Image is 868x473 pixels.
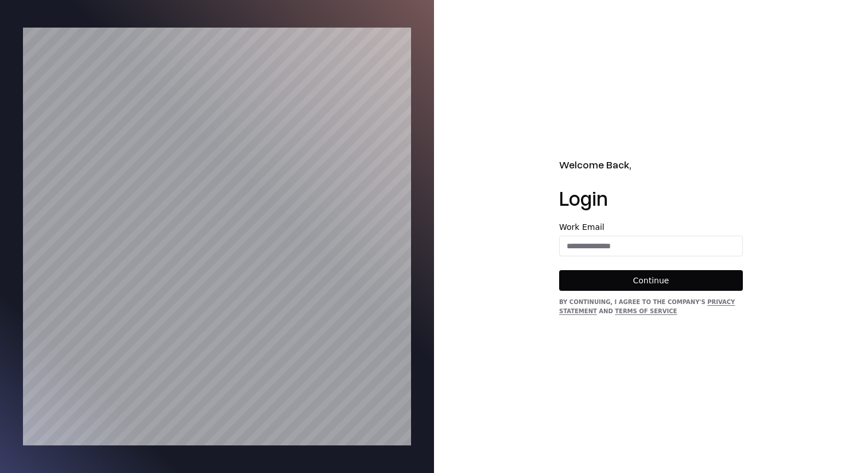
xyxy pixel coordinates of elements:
a: Terms of Service [615,308,677,314]
h2: Welcome Back, [559,157,743,172]
div: By continuing, I agree to the Company's and [559,298,743,316]
h1: Login [559,186,743,209]
label: Work Email [559,223,743,231]
button: Continue [559,270,743,291]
